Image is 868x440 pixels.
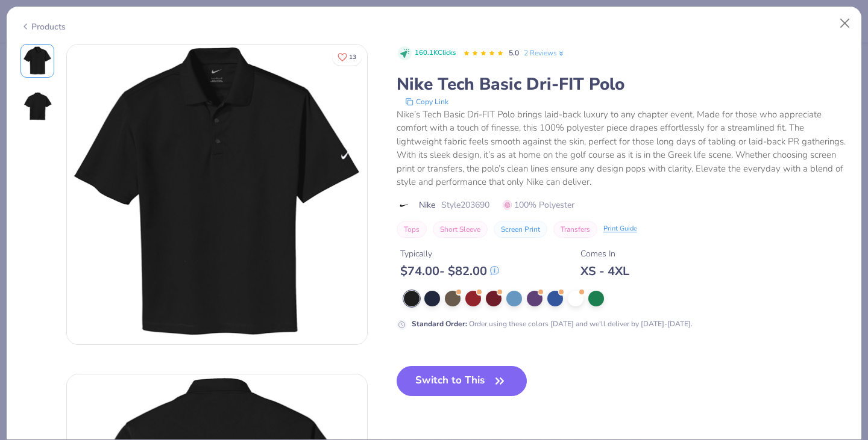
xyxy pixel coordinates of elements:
[412,318,693,329] div: Order using these colors [DATE] and we'll deliver by [DATE]-[DATE].
[441,199,489,211] span: Style 203690
[397,366,527,396] button: Switch to This
[419,199,435,211] span: Nike
[23,46,52,75] img: Front
[433,221,488,238] button: Short Sleeve
[580,264,629,279] div: XS - 4XL
[397,221,427,238] button: Tops
[332,48,362,66] button: Like
[400,264,499,279] div: $ 74.00 - $ 82.00
[397,200,413,210] img: brand logo
[463,44,504,63] div: 5.0 Stars
[494,221,547,238] button: Screen Print
[397,73,848,96] div: Nike Tech Basic Dri-FIT Polo
[401,96,452,108] button: copy to clipboard
[397,108,848,189] div: Nike’s Tech Basic Dri-FIT Polo brings laid-back luxury to any chapter event. Made for those who a...
[834,12,857,35] button: Close
[412,319,467,329] strong: Standard Order :
[67,45,367,344] img: Front
[400,247,499,260] div: Typically
[580,247,629,260] div: Comes In
[509,48,519,58] span: 5.0
[603,224,637,234] div: Print Guide
[553,221,597,238] button: Transfers
[349,54,356,60] span: 13
[415,48,456,58] span: 160.1K Clicks
[20,20,66,33] div: Products
[524,48,565,58] a: 2 Reviews
[503,199,574,211] span: 100% Polyester
[23,92,52,121] img: Back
